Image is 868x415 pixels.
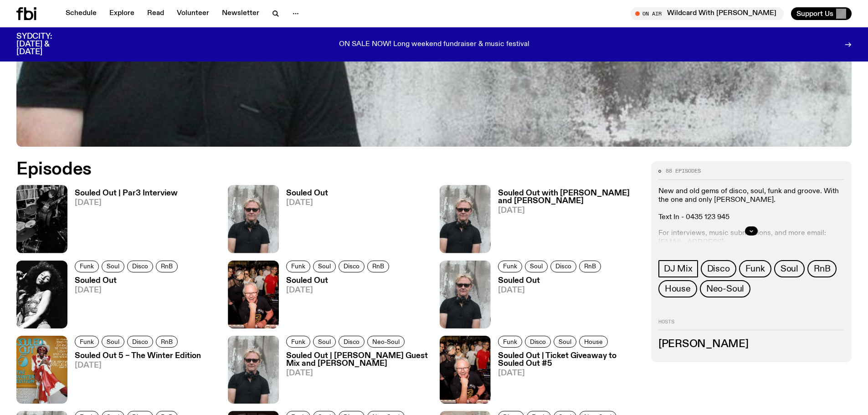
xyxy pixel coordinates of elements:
span: Neo-Soul [706,284,744,294]
span: RnB [372,263,384,270]
span: [DATE] [75,287,180,294]
span: RnB [161,338,173,345]
a: House [579,336,608,348]
a: Neo-Soul [367,336,405,348]
a: House [658,280,697,297]
a: Soul [774,260,805,277]
a: RnB [579,261,601,272]
span: RnB [584,263,596,270]
a: Read [142,7,169,20]
a: Volunteer [171,7,215,20]
a: RnB [367,261,389,272]
a: Funk [498,336,522,348]
a: Soul [554,336,576,348]
span: RnB [814,264,830,274]
a: Disco [339,261,365,272]
span: Disco [344,338,360,345]
h3: Souled Out [498,277,604,285]
p: New and old gems of disco, soul, funk and groove. With the one and only [PERSON_NAME]. Text In - ... [658,187,844,222]
span: Disco [132,263,148,270]
a: Funk [739,260,771,277]
a: RnB [807,260,837,277]
a: Soul [102,261,124,272]
h2: Hosts [658,319,844,330]
span: Disco [555,263,571,270]
a: Souled Out | [PERSON_NAME] Guest Mix and [PERSON_NAME][DATE] [279,352,428,404]
span: Support Us [796,10,833,18]
a: Souled Out | Par3 Interview[DATE] [67,190,178,253]
span: Neo-Soul [372,338,400,345]
a: Explore [104,7,140,20]
a: Souled Out[DATE] [279,190,328,253]
a: Funk [75,336,99,348]
span: Soul [530,263,543,270]
p: ON SALE NOW! Long weekend fundraiser & music festival [339,41,529,49]
span: Soul [318,263,331,270]
span: Funk [80,338,94,345]
span: [DATE] [498,287,604,294]
span: [DATE] [286,287,392,294]
span: Funk [291,263,305,270]
a: Souled Out[DATE] [491,277,604,328]
a: Soul [525,261,548,272]
a: DJ Mix [658,260,698,277]
span: Soul [318,338,331,345]
span: [DATE] [286,369,428,377]
img: Stephen looks directly at the camera, wearing a black tee, black sunglasses and headphones around... [228,185,279,253]
span: RnB [161,263,173,270]
span: Funk [80,263,94,270]
a: Disco [127,261,153,272]
a: Soul [313,261,336,272]
span: Disco [132,338,148,345]
span: Funk [503,263,517,270]
img: Stephen looks directly at the camera, wearing a black tee, black sunglasses and headphones around... [228,336,279,404]
a: Disco [127,336,153,348]
h3: Souled Out | [PERSON_NAME] Guest Mix and [PERSON_NAME] [286,352,428,368]
button: On AirWildcard With [PERSON_NAME] [631,7,784,20]
h3: SYDCITY: [DATE] & [DATE] [16,33,75,56]
a: Funk [75,261,99,272]
button: Support Us [791,7,852,20]
h3: Souled Out with [PERSON_NAME] and [PERSON_NAME] [498,190,640,205]
span: House [665,284,691,294]
span: Funk [745,264,765,274]
a: Schedule [60,7,102,20]
a: Soul [313,336,336,348]
a: Funk [498,261,522,272]
span: Funk [503,338,517,345]
h3: [PERSON_NAME] [658,339,844,349]
span: Soul [107,338,119,345]
h3: Souled Out | Par3 Interview [75,190,178,197]
h3: Souled Out | Ticket Giveaway to Souled Out #5 [498,352,640,368]
a: Disco [550,261,576,272]
a: Souled Out[DATE] [67,277,180,328]
span: [DATE] [286,199,328,207]
a: Souled Out 5 – The Winter Edition[DATE] [67,352,201,404]
span: DJ Mix [664,264,693,274]
a: RnB [156,261,178,272]
span: Soul [107,263,119,270]
span: [DATE] [75,362,201,369]
span: Disco [707,264,730,274]
a: Neo-Soul [700,280,750,297]
a: Soul [102,336,124,348]
a: Souled Out | Ticket Giveaway to Souled Out #5[DATE] [491,352,640,404]
span: House [584,338,603,345]
img: Stephen looks directly at the camera, wearing a black tee, black sunglasses and headphones around... [440,261,491,328]
a: Souled Out[DATE] [279,277,392,328]
a: Funk [286,336,310,348]
a: Funk [286,261,310,272]
h3: Souled Out [286,277,392,285]
span: [DATE] [498,207,640,215]
span: [DATE] [75,199,178,207]
h3: Souled Out [286,190,328,197]
span: Disco [530,338,546,345]
a: RnB [156,336,178,348]
span: Soul [559,338,571,345]
a: Souled Out with [PERSON_NAME] and [PERSON_NAME][DATE] [491,190,640,253]
h3: Souled Out 5 – The Winter Edition [75,352,201,360]
h3: Souled Out [75,277,180,285]
span: Soul [781,264,798,274]
span: 88 episodes [666,169,701,174]
img: Stephen looks directly at the camera, wearing a black tee, black sunglasses and headphones around... [440,185,491,253]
